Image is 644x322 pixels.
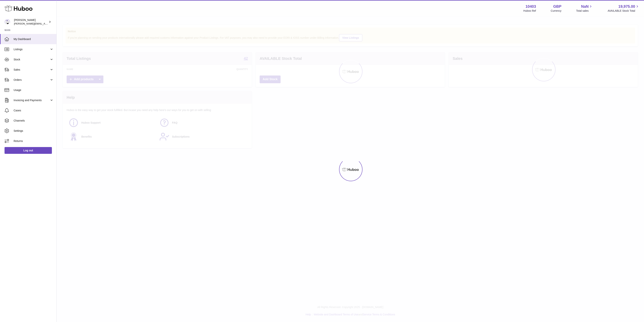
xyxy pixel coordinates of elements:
a: NaN Total sales [576,4,593,13]
span: [PERSON_NAME][EMAIL_ADDRESS][DOMAIN_NAME] [14,22,76,25]
span: Channels [14,119,54,122]
span: NaN [581,4,589,9]
span: Settings [14,129,54,133]
span: Sales [14,68,50,72]
img: keval@makerscabinet.com [5,19,10,25]
span: Orders [14,78,50,82]
div: Currency [551,9,562,13]
span: Total sales [576,9,593,13]
a: 19,975.00 AVAILABLE Stock Total [608,4,639,13]
strong: 10403 [526,4,536,9]
span: Cases [14,109,54,112]
span: Invoicing and Payments [14,99,50,102]
div: Huboo Ref [523,9,536,13]
span: Usage [14,88,54,92]
span: 19,975.00 [618,4,635,9]
span: My Dashboard [14,37,54,41]
div: [PERSON_NAME] [14,18,48,25]
span: Listings [14,48,50,51]
a: Log out [5,147,52,154]
strong: GBP [553,4,561,9]
span: Stock [14,58,50,61]
span: AVAILABLE Stock Total [608,9,639,13]
span: Returns [14,139,54,143]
